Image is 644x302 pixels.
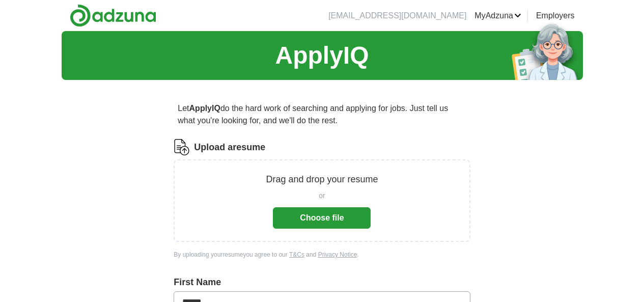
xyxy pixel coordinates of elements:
a: Employers [536,10,575,22]
h1: ApplyIQ [275,37,369,74]
p: Let do the hard work of searching and applying for jobs. Just tell us what you're looking for, an... [174,98,470,131]
p: Drag and drop your resume [266,173,378,186]
div: By uploading your resume you agree to our and . [174,250,470,259]
a: Privacy Notice [318,251,357,258]
img: Adzuna logo [70,4,156,27]
img: CV Icon [174,139,190,155]
button: Choose file [273,207,371,229]
strong: ApplyIQ [189,104,220,113]
label: First Name [174,276,470,289]
li: [EMAIL_ADDRESS][DOMAIN_NAME] [328,10,466,22]
label: Upload a resume [194,141,265,154]
span: or [319,190,325,201]
a: MyAdzuna [474,10,521,22]
a: T&Cs [289,251,304,258]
